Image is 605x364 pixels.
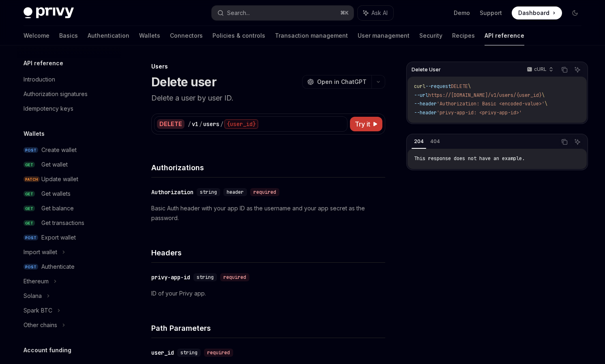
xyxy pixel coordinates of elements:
div: Users [151,62,385,71]
a: PATCHUpdate wallet [17,172,121,186]
span: DELETE [451,83,468,90]
span: Ask AI [371,9,388,17]
span: Delete User [412,66,441,73]
span: https://[DOMAIN_NAME]/v1/users/{user_id} [428,92,542,98]
button: Ask AI [572,137,583,147]
p: cURL [534,66,547,73]
a: POSTCreate wallet [17,143,121,157]
span: POST [24,147,38,153]
div: required [220,273,249,281]
button: Search...⌘K [212,6,354,20]
span: string [200,189,217,195]
div: / [220,120,223,128]
div: Get transactions [41,218,84,228]
a: Introduction [17,72,121,87]
div: Introduction [24,75,55,84]
span: header [227,189,244,195]
span: Dashboard [518,9,549,17]
span: PATCH [24,176,40,182]
span: Try it [355,119,370,129]
div: Get wallet [41,160,68,169]
p: Delete a user by user ID. [151,92,385,104]
a: POSTExport wallet [17,230,121,245]
a: Recipes [452,26,475,45]
a: Authorization signatures [17,87,121,101]
a: GETGet wallets [17,186,121,201]
button: Open in ChatGPT [302,75,371,89]
div: users [203,120,219,128]
span: POST [24,235,38,241]
div: Export wallet [41,233,76,242]
h5: Wallets [24,129,45,139]
div: Spark BTC [24,306,52,315]
h4: Authorizations [151,162,385,173]
a: Transaction management [275,26,348,45]
span: \ [545,101,547,107]
span: GET [24,206,35,212]
div: 204 [412,137,426,146]
div: required [250,188,279,196]
span: GET [24,162,35,168]
div: Authorization signatures [24,89,88,99]
span: 'Authorization: Basic <encoded-value>' [437,101,545,107]
a: Authentication [88,26,129,45]
span: GET [24,191,35,197]
a: Demo [454,9,470,17]
span: string [180,349,197,356]
span: Open in ChatGPT [317,78,367,86]
div: privy-app-id [151,273,190,281]
div: {user_id} [224,119,258,129]
div: Solana [24,291,42,301]
div: DELETE [157,119,185,129]
a: Idempotency keys [17,101,121,116]
span: --header [414,101,437,107]
a: Support [480,9,502,17]
span: This response does not have an example. [414,155,525,162]
a: Wallets [139,26,160,45]
button: Try it [350,117,382,131]
h4: Path Parameters [151,323,385,334]
button: Copy the contents from the code block [559,137,570,147]
button: Ask AI [358,6,393,20]
div: Ethereum [24,276,49,286]
button: cURL [522,63,557,77]
button: Ask AI [572,64,583,75]
span: POST [24,264,38,270]
span: string [197,274,214,280]
a: Connectors [170,26,203,45]
div: 404 [428,137,442,146]
span: \ [542,92,545,98]
a: Policies & controls [212,26,265,45]
div: / [188,120,191,128]
span: \ [468,83,471,90]
h5: API reference [24,58,63,68]
div: user_id [151,349,174,357]
span: 'privy-app-id: <privy-app-id>' [437,109,522,116]
a: GETGet wallet [17,157,121,172]
a: GETGet balance [17,201,121,216]
a: GETGet transactions [17,216,121,230]
div: Idempotency keys [24,104,73,113]
h5: Account funding [24,345,71,355]
a: User management [358,26,410,45]
div: Get balance [41,203,74,213]
button: Toggle dark mode [569,6,581,19]
h4: Headers [151,247,385,258]
span: --request [425,83,451,90]
button: Copy the contents from the code block [559,64,570,75]
div: Import wallet [24,247,57,257]
a: Welcome [24,26,49,45]
div: Update wallet [41,174,78,184]
div: Search... [227,8,250,18]
div: required [204,349,233,357]
a: API reference [485,26,524,45]
img: dark logo [24,7,74,19]
p: Basic Auth header with your app ID as the username and your app secret as the password. [151,203,385,223]
span: --url [414,92,428,98]
span: ⌘ K [340,10,349,16]
div: / [199,120,202,128]
p: ID of your Privy app. [151,289,385,298]
div: v1 [192,120,198,128]
div: Authorization [151,188,193,196]
a: Basics [59,26,78,45]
